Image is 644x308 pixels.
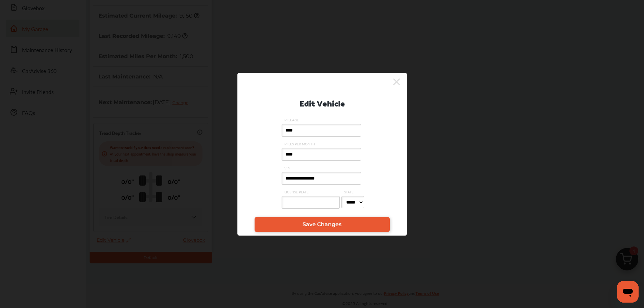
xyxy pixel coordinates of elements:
[282,118,363,122] span: MILEAGE
[282,196,340,209] input: LICENSE PLATE
[282,142,363,146] span: MILES PER MONTH
[341,190,366,194] span: STATE
[282,190,341,194] span: LICENSE PLATE
[255,217,390,232] a: Save Changes
[282,148,361,161] input: MILES PER MONTH
[300,96,345,110] p: Edit Vehicle
[282,172,361,185] input: VIN
[341,196,364,208] select: STATE
[303,221,341,228] span: Save Changes
[282,124,361,137] input: MILEAGE
[617,281,639,303] iframe: Button to launch messaging window
[282,166,363,170] span: VIN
